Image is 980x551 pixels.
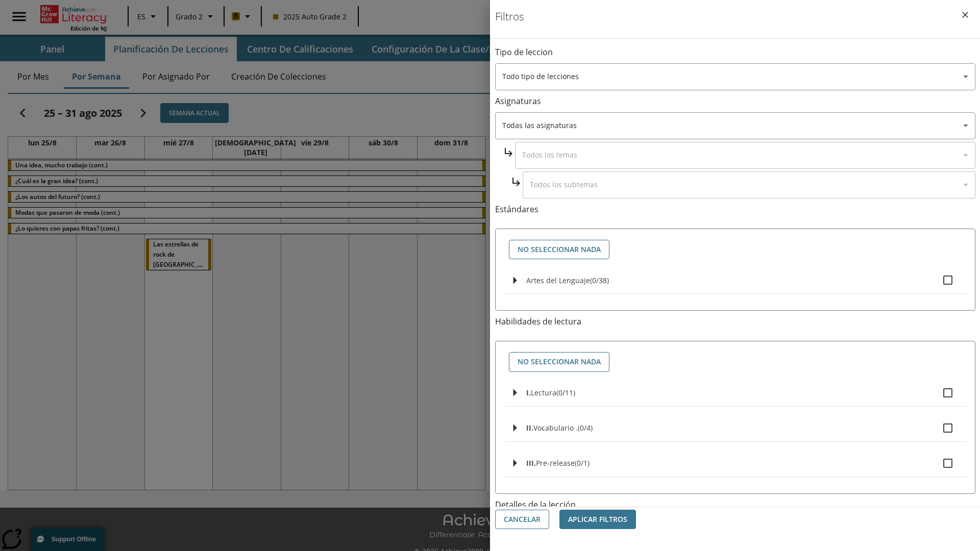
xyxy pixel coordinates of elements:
[495,204,975,215] p: Estándares
[506,380,967,485] ul: Seleccione habilidades
[495,10,524,38] h1: Filtros
[495,316,975,328] p: Habilidades de lectura
[506,267,967,302] ul: Seleccione estándares
[526,275,590,285] span: Artes del Lenguaje
[531,388,556,397] span: Lectura
[495,95,975,107] p: Asignaturas
[523,171,975,198] div: Seleccione una Asignatura
[533,423,578,433] span: Vocabulario .
[954,4,976,26] button: Cerrar los filtros del Menú lateral
[504,237,967,262] div: Seleccione estándares
[590,275,609,285] span: 0 estándares seleccionados/38 estándares en grupo
[504,349,967,374] div: Seleccione habilidades
[495,510,549,530] button: Cancelar
[559,510,636,530] button: Aplicar Filtros
[509,240,609,260] button: No seleccionar nada
[575,458,590,468] span: 0 estándares seleccionados/1 estándares en grupo
[536,458,575,468] span: Pre-release
[515,142,975,169] div: Seleccione una Asignatura
[509,352,609,372] button: No seleccionar nada
[526,388,531,397] span: I.
[526,458,536,468] span: III.
[578,423,593,433] span: 0 estándares seleccionados/4 estándares en grupo
[495,499,975,511] p: Detalles de la lección
[495,112,975,139] div: Seleccione una Asignatura
[526,423,533,433] span: II.
[495,46,975,58] p: Tipo de leccion
[495,63,975,90] div: Seleccione un tipo de lección
[556,388,575,397] span: 0 estándares seleccionados/11 estándares en grupo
